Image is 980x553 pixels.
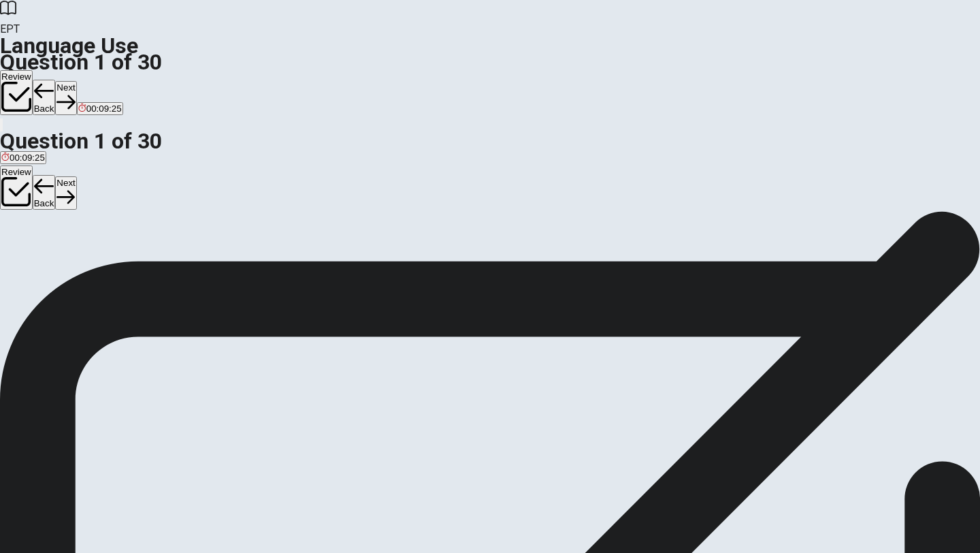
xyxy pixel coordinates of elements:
[10,153,45,163] span: 00:09:25
[77,102,123,115] button: 00:09:25
[33,175,56,210] button: Back
[33,80,56,115] button: Back
[55,176,76,210] button: Next
[55,81,76,114] button: Next
[86,104,122,114] span: 00:09:25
